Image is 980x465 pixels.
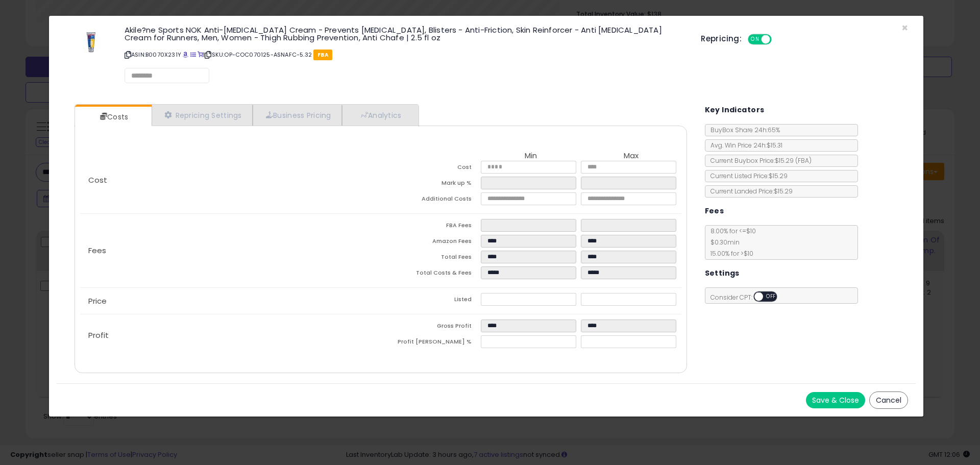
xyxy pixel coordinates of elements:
[381,251,481,266] td: Total Fees
[381,235,481,251] td: Amazon Fees
[775,156,812,165] span: $15.29
[763,292,779,301] span: OFF
[80,176,381,184] p: Cost
[795,156,812,165] span: ( FBA )
[705,187,793,195] span: Current Landed Price: $15.29
[705,141,782,150] span: Avg. Win Price 24h: $15.31
[342,105,418,126] a: Analytics
[705,227,756,258] span: 8.00 % for <= $10
[190,51,196,59] a: All offer listings
[381,320,481,335] td: Gross Profit
[381,192,481,208] td: Additional Costs
[125,26,685,41] h3: Akile?ne Sports NOK Anti-[MEDICAL_DATA] Cream - Prevents [MEDICAL_DATA], Blisters - Anti-Friction...
[701,35,742,43] h5: Repricing:
[75,107,151,127] a: Costs
[183,51,188,59] a: BuyBox page
[705,126,780,134] span: BuyBox Share 24h: 65%
[381,177,481,192] td: Mark up %
[705,249,753,258] span: 15.00 % for > $10
[80,297,381,305] p: Price
[705,293,791,302] span: Consider CPT:
[705,172,788,180] span: Current Listed Price: $15.29
[705,156,812,165] span: Current Buybox Price:
[152,105,253,126] a: Repricing Settings
[381,161,481,177] td: Cost
[381,335,481,351] td: Profit [PERSON_NAME] %
[313,50,332,60] span: FBA
[581,152,681,161] th: Max
[76,26,106,57] img: 31R97E1IMCL._SL60_.jpg
[198,51,203,59] a: Your listing only
[770,35,787,44] span: OFF
[806,392,865,408] button: Save & Close
[125,46,685,63] p: ASIN: B0070X231Y | SKU: OP-COC070125-ASNAFC-5.32
[901,20,908,35] span: ×
[705,104,765,116] h5: Key Indicators
[253,105,342,126] a: Business Pricing
[381,219,481,235] td: FBA Fees
[705,267,740,280] h5: Settings
[80,247,381,255] p: Fees
[869,391,908,409] button: Cancel
[481,152,581,161] th: Min
[749,35,762,44] span: ON
[705,238,740,247] span: $0.30 min
[381,266,481,282] td: Total Costs & Fees
[381,293,481,309] td: Listed
[705,205,724,217] h5: Fees
[80,331,381,339] p: Profit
